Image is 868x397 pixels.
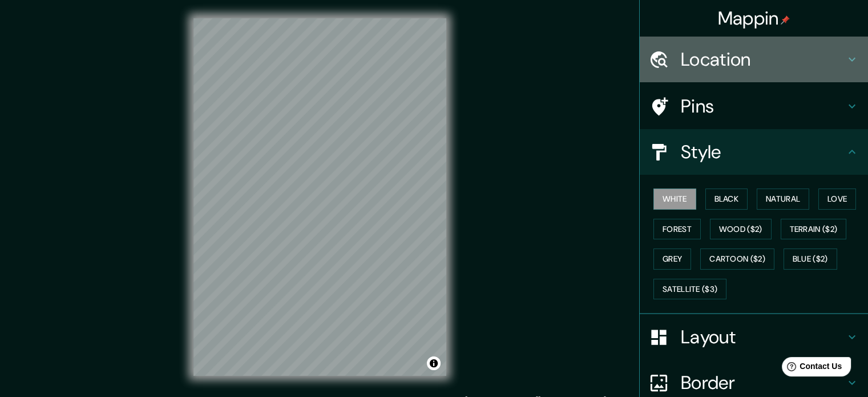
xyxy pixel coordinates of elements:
[705,189,748,210] button: Black
[700,248,774,270] button: Cartoon ($2)
[781,15,790,25] img: pin-icon.png
[681,326,845,348] h4: Layout
[681,48,845,71] h4: Location
[784,248,837,270] button: Blue ($2)
[710,219,772,240] button: Wood ($2)
[718,7,790,30] h4: Mappin
[640,83,868,129] div: Pins
[653,189,696,210] button: White
[653,279,726,300] button: Satellite ($3)
[681,95,845,118] h4: Pins
[757,189,809,210] button: Natural
[781,219,847,240] button: Terrain ($2)
[766,352,855,384] iframe: Help widget launcher
[640,314,868,360] div: Layout
[640,37,868,82] div: Location
[681,371,845,394] h4: Border
[193,18,446,376] canvas: Map
[681,141,845,163] h4: Style
[818,189,856,210] button: Love
[427,356,441,370] button: Toggle attribution
[640,129,868,175] div: Style
[653,219,701,240] button: Forest
[653,248,691,270] button: Grey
